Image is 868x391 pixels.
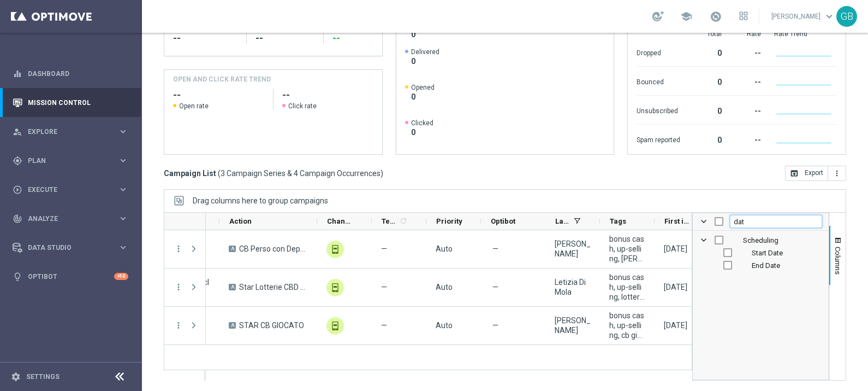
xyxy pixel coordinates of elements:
[693,30,722,38] div: Total
[680,10,692,22] span: school
[28,88,128,117] a: Mission Control
[326,317,344,335] img: In-app Inbox
[13,243,118,253] div: Data Studio
[770,8,836,25] a: [PERSON_NAME]keyboard_arrow_down
[785,168,846,177] multiple-options-button: Export to CSV
[12,156,129,165] button: gps_fixed Plan keyboard_arrow_right
[28,59,128,88] a: Dashboard
[164,168,383,178] h3: Campaign List
[637,72,680,90] div: Bounced
[174,320,183,330] button: more_vert
[13,156,118,166] div: Plan
[411,127,433,137] span: 0
[12,272,129,281] button: lightbulb Optibot +10
[239,320,304,330] span: STAR CB GIOCATO
[774,30,837,38] div: Rate Trend
[381,244,387,254] span: —
[411,92,435,102] span: 0
[693,259,829,272] div: End Date Column
[12,98,129,107] div: Mission Control
[173,32,237,45] div: --
[12,243,129,252] button: Data Studio keyboard_arrow_right
[834,247,842,275] span: Columns
[491,217,515,225] span: Optibot
[828,166,846,181] button: more_vert
[13,156,22,166] i: gps_fixed
[609,311,645,340] span: bonus cash, up-selling, cb giocato, star, casino
[28,244,118,251] span: Data Studio
[436,217,462,225] span: Priority
[12,185,129,194] button: play_circle_outline Execute keyboard_arrow_right
[381,168,383,178] span: )
[239,282,308,292] span: Star Lotterie CBD 20% 20% 400€ 2gg
[13,185,22,195] i: play_circle_outline
[555,316,591,335] div: Rossana De Angelis
[693,130,722,148] div: 0
[436,244,453,253] span: Auto
[13,262,128,291] div: Optibot
[735,43,761,61] div: --
[637,43,680,61] div: Dropped
[174,244,183,254] button: more_vert
[664,320,687,330] div: 20 Sep 2025, Saturday
[13,59,128,88] div: Dashboard
[28,186,118,193] span: Execute
[492,244,498,254] span: —
[693,234,829,247] div: Scheduling Column Group
[28,215,118,222] span: Analyze
[555,217,569,225] span: Last Modified By
[411,30,425,39] span: 0
[13,127,118,137] div: Explore
[173,74,271,84] h4: OPEN AND CLICK RATE TREND
[609,272,645,302] span: bonus cash, up-selling, lotteries, cb perso + cb ricarica, star
[664,282,687,292] div: 04 Oct 2025, Saturday
[11,372,21,382] i: settings
[326,279,344,296] img: In-app Inbox
[693,247,829,259] div: Start Date Column
[193,196,328,205] div: Row Groups
[735,101,761,119] div: --
[609,234,645,264] span: bonus cash, up-selling, cb perso + cb ricarica, star, casino
[28,262,114,291] a: Optibot
[218,168,221,178] span: (
[381,320,387,330] span: —
[13,214,118,224] div: Analyze
[282,89,373,102] h2: --
[164,269,206,307] div: Press SPACE to select this row.
[118,213,128,224] i: keyboard_arrow_right
[436,283,453,291] span: Auto
[610,217,626,225] span: Tags
[332,32,373,45] div: --
[492,282,498,292] span: —
[823,10,835,22] span: keyboard_arrow_down
[288,102,317,110] span: Click rate
[229,284,236,290] span: A
[411,48,439,56] span: Delivered
[735,72,761,90] div: --
[118,184,128,195] i: keyboard_arrow_right
[13,88,128,117] div: Mission Control
[836,6,857,27] div: GB
[555,277,591,297] div: Letizia Di Mola
[13,127,22,137] i: person_search
[229,322,236,329] span: A
[752,249,783,257] span: Start Date
[785,166,828,181] button: open_in_browser Export
[326,241,344,258] img: In-app Inbox
[637,101,680,119] div: Unsubscribed
[193,196,328,205] span: Drag columns here to group campaigns
[664,244,687,254] div: 13 Sep 2025, Saturday
[13,214,22,224] i: track_changes
[174,282,183,292] button: more_vert
[399,217,408,225] i: refresh
[229,246,236,252] span: A
[397,215,408,227] span: Calculate column
[12,127,129,136] button: person_search Explore keyboard_arrow_right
